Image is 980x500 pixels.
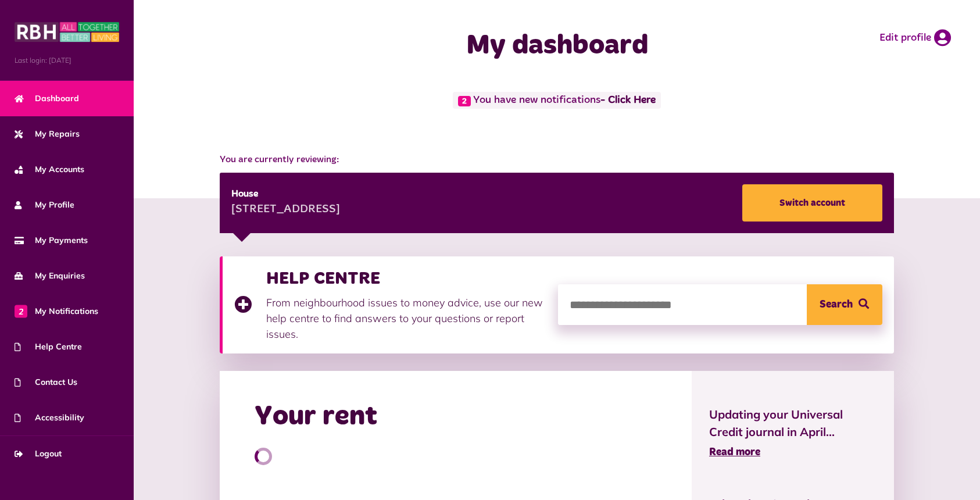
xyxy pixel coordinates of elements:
span: My Repairs [15,128,80,140]
span: My Accounts [15,163,84,176]
div: House [231,187,340,201]
img: MyRBH [15,20,119,44]
div: [STREET_ADDRESS] [231,201,340,219]
span: Dashboard [15,92,79,105]
span: You have new notifications [453,92,661,109]
a: Edit profile [879,29,951,47]
a: Updating your Universal Credit journal in April... Read more [709,406,877,460]
span: Logout [15,448,62,460]
span: Read more [709,447,760,458]
button: Search [807,284,882,325]
span: 2 [458,96,471,106]
span: Accessibility [15,412,84,424]
a: Switch account [742,184,882,222]
a: - Click Here [600,95,656,106]
span: 2 [15,305,27,317]
span: My Enquiries [15,270,85,282]
p: From neighbourhood issues to money advice, use our new help centre to find answers to your questi... [266,295,546,342]
h2: Your rent [255,400,377,434]
h1: My dashboard [357,29,757,63]
span: Search [820,284,853,325]
span: Contact Us [15,376,77,388]
span: You are currently reviewing: [220,153,894,167]
span: Last login: [DATE] [15,55,119,66]
span: My Notifications [15,305,98,317]
span: My Payments [15,234,88,247]
span: Help Centre [15,341,82,353]
span: Updating your Universal Credit journal in April... [709,406,877,441]
span: My Profile [15,199,74,211]
h3: HELP CENTRE [266,268,546,289]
